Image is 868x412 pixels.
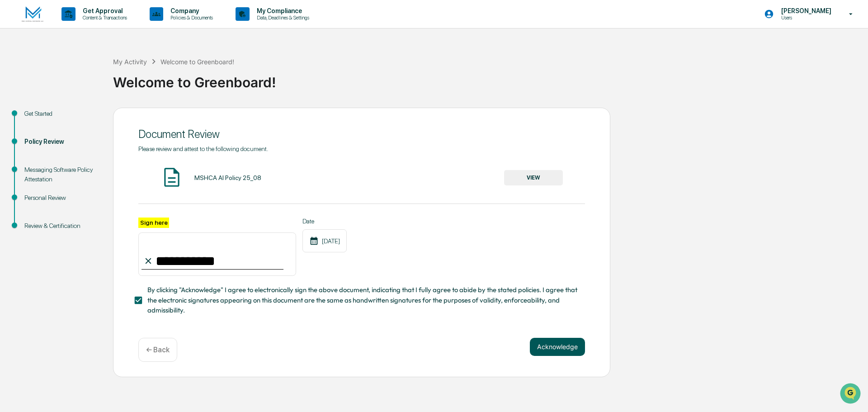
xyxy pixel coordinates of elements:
[154,72,165,83] button: Start new chat
[163,7,217,14] p: Company
[147,285,578,315] span: By clicking "Acknowledge" I agree to electronically sign the above document, indicating that I fu...
[302,218,347,225] label: Date
[62,110,116,127] a: 🗄️Attestations
[774,14,836,21] p: Users
[75,7,132,14] p: Get Approval
[530,338,585,356] button: Acknowledge
[18,131,57,140] span: Data Lookup
[18,114,58,123] span: Preclearance
[75,14,132,21] p: Content & Transactions
[22,6,43,22] img: logo
[138,145,268,152] span: Please review and attest to the following document.
[9,132,16,139] div: 🔎
[24,109,99,118] div: Get Started
[774,7,836,14] p: [PERSON_NAME]
[90,153,109,160] span: Pylon
[9,69,25,85] img: 1746055101610-c473b297-6a78-478c-a979-82029cc54cd1
[24,221,99,231] div: Review & Certification
[9,19,165,33] p: How can we help?
[24,137,99,147] div: Policy Review
[138,128,585,141] div: Document Review
[138,218,169,228] label: Sign here
[504,170,563,185] button: VIEW
[66,115,73,122] div: 🗄️
[9,115,16,122] div: 🖐️
[163,14,217,21] p: Policies & Documents
[24,193,99,203] div: Personal Review
[5,128,61,144] a: 🔎Data Lookup
[146,346,170,354] p: ← Back
[75,114,112,123] span: Attestations
[839,382,863,407] iframe: Open customer support
[250,14,314,21] p: Data, Deadlines & Settings
[302,229,347,252] div: [DATE]
[160,166,183,189] img: Document Icon
[250,7,314,14] p: My Compliance
[64,153,109,160] a: Powered byPylon
[31,69,148,78] div: Start new chat
[113,67,863,90] div: Welcome to Greenboard!
[113,58,147,66] div: My Activity
[31,78,114,85] div: We're available if you need us!
[24,165,99,184] div: Messaging Software Policy Attestation
[194,174,261,181] div: MSHCA AI Policy 25_08
[5,110,62,127] a: 🖐️Preclearance
[160,58,234,66] div: Welcome to Greenboard!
